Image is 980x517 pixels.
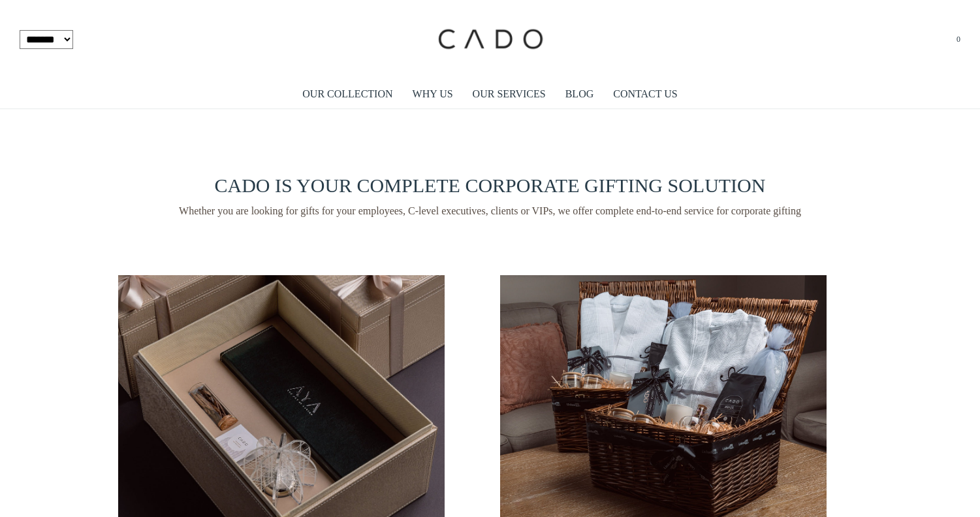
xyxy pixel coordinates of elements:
a: 0 [955,33,960,46]
a: OUR COLLECTION [302,79,392,109]
span: Whether you are looking for gifts for your employees, C-level executives, clients or VIPs, we off... [118,203,862,219]
img: cadogifting [434,10,545,69]
a: CONTACT US [613,79,677,109]
a: WHY US [413,79,453,109]
span: 0 [956,35,960,44]
span: CADO IS YOUR COMPLETE CORPORATE GIFTING SOLUTION [215,175,766,196]
a: OUR SERVICES [473,79,546,109]
button: Open search bar [927,41,935,42]
a: BLOG [565,79,594,109]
